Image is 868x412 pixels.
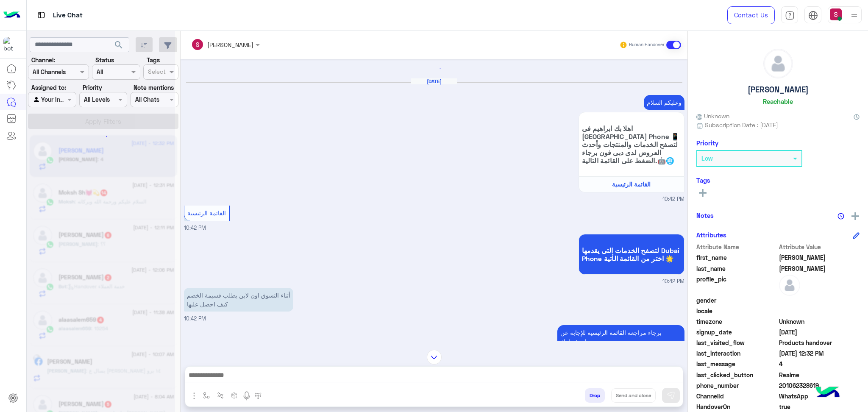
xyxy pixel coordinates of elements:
span: 10:42 PM [184,315,206,322]
span: 201062328619 [779,381,860,390]
span: Realme [779,370,860,379]
span: last_message [696,359,777,368]
img: create order [231,392,238,399]
button: select flow [200,388,214,402]
img: tab [808,11,818,20]
span: Products handover [779,338,860,347]
span: gender [696,296,777,305]
img: 1403182699927242 [3,37,19,52]
img: make a call [255,393,262,399]
button: Trigger scenario [214,388,228,402]
button: create order [228,388,242,402]
h6: Priority [696,139,718,147]
span: Subscription Date : [DATE] [705,120,778,129]
p: 15/8/2025, 10:42 PM [184,288,293,312]
img: tab [36,10,47,20]
img: Trigger scenario [217,392,224,399]
div: loading... [186,61,682,76]
span: locale [696,306,777,315]
span: Unknown [779,317,860,326]
span: Attribute Value [779,242,860,251]
span: لتصفح الخدمات التى يقدمها Dubai Phone اختر من القائمة الأتية 🌟 [582,246,681,262]
div: loading... [93,129,108,144]
span: true [779,402,860,411]
span: 2025-08-18T09:32:53.914Z [779,349,860,358]
img: scroll [427,350,442,365]
span: القائمة الرئيسية [612,181,651,188]
img: Logo [3,6,20,24]
img: add [851,212,859,220]
span: القائمة الرئيسية [187,209,226,217]
span: timezone [696,317,777,326]
div: Select [147,67,166,78]
span: signup_date [696,328,777,337]
span: عبد العظيم [779,264,860,273]
span: Unknown [696,111,729,120]
img: send message [667,391,675,400]
span: 2 [779,392,860,401]
img: send voice note [242,391,252,401]
a: tab [781,6,798,24]
button: Send and close [611,388,656,403]
img: userImage [830,8,842,20]
a: Contact Us [727,6,775,24]
span: Attribute Name [696,242,777,251]
img: defaultAdmin.png [779,275,800,296]
button: Drop [585,388,605,403]
span: last_clicked_button [696,370,777,379]
img: send attachment [189,391,199,401]
h5: [PERSON_NAME] [748,85,809,95]
h6: Tags [696,176,860,184]
span: last_name [696,264,777,273]
span: 10:42 PM [662,195,684,203]
img: tab [785,11,795,20]
span: اهلا بك ابراهيم فى [GEOGRAPHIC_DATA] Phone 📱 لتصفح الخدمات والمنتجات وأحدث العروض لدى دبى فون برج... [582,124,681,164]
span: ابراهيم [779,253,860,262]
h6: [DATE] [411,78,457,84]
h6: Attributes [696,231,726,239]
span: last_visited_flow [696,338,777,347]
span: HandoverOn [696,402,777,411]
img: hulul-logo.png [813,378,843,408]
span: 10:42 PM [184,225,206,231]
img: select flow [203,392,210,399]
span: phone_number [696,381,777,390]
p: Live Chat [53,10,83,21]
span: last_interaction [696,349,777,358]
h6: Notes [696,212,714,219]
span: null [779,306,860,315]
img: notes [837,213,844,220]
span: 2025-08-15T19:42:09.433Z [779,328,860,337]
span: profile_pic [696,275,777,294]
img: profile [849,10,860,21]
span: ChannelId [696,392,777,401]
img: defaultAdmin.png [764,49,793,78]
p: 15/8/2025, 10:42 PM [557,325,684,349]
span: 10:42 PM [662,278,684,286]
p: 15/8/2025, 10:42 PM [644,95,684,110]
span: first_name [696,253,777,262]
small: Human Handover [629,42,665,48]
span: null [779,296,860,305]
span: 4 [779,359,860,368]
h6: Reachable [763,97,793,105]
